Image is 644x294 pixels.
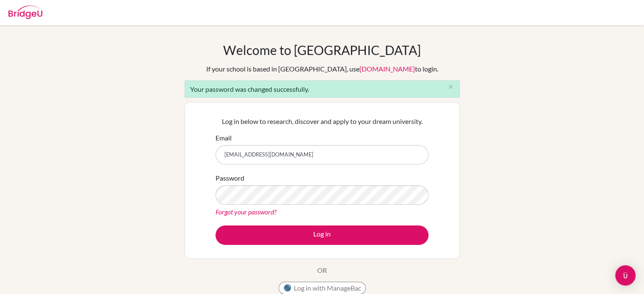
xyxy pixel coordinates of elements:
[615,265,636,286] div: Open Intercom Messenger
[216,133,232,143] label: Email
[216,173,244,183] label: Password
[442,81,459,93] button: Close
[317,265,327,275] p: OR
[8,5,42,19] img: Bridge-U
[206,64,438,74] div: If your school is based in [GEOGRAPHIC_DATA], use to login.
[216,116,428,126] p: Log in below to research, discover and apply to your dream university.
[359,65,415,73] a: [DOMAIN_NAME]
[216,208,276,216] a: Forgot your password?
[185,80,460,98] div: Your password was changed successfully.
[448,84,454,90] i: close
[216,225,428,245] button: Log in
[223,42,421,58] h1: Welcome to [GEOGRAPHIC_DATA]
